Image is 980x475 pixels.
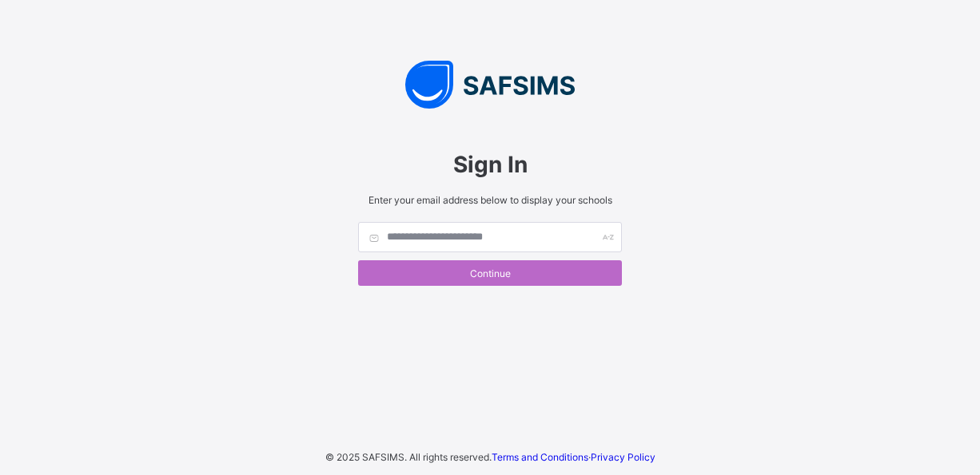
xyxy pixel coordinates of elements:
[492,451,655,463] span: ·
[325,451,492,463] span: © 2025 SAFSIMS. All rights reserved.
[358,194,622,206] span: Enter your email address below to display your schools
[358,151,622,178] span: Sign In
[591,451,655,463] a: Privacy Policy
[370,267,610,279] span: Continue
[492,451,588,463] a: Terms and Conditions
[342,61,638,109] img: SAFSIMS Logo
